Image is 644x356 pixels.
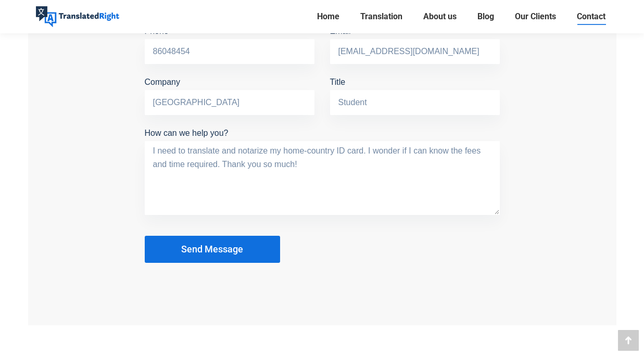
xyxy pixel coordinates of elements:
[36,6,119,27] img: Translated Right
[477,11,494,22] span: Blog
[145,129,500,153] label: How can we help you?
[145,39,314,64] input: Phone
[474,9,497,24] a: Blog
[145,78,314,107] label: Company
[360,11,402,22] span: Translation
[515,11,556,22] span: Our Clients
[317,11,339,22] span: Home
[330,78,500,107] label: Title
[574,9,609,24] a: Contact
[145,141,500,215] textarea: How can we help you?
[512,9,559,24] a: Our Clients
[330,90,500,115] input: Title
[145,27,314,56] label: Phone
[330,27,500,56] label: Email
[181,244,243,255] span: Send Message
[423,11,457,22] span: About us
[145,90,314,115] input: Company
[330,39,500,64] input: Email
[577,11,605,22] span: Contact
[145,236,280,263] button: Send Message
[420,9,460,24] a: About us
[314,9,343,24] a: Home
[357,9,406,24] a: Translation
